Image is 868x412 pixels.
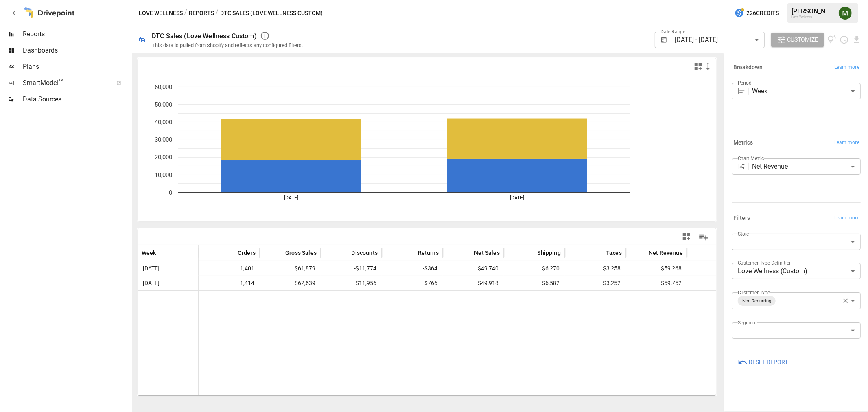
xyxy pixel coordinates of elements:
[155,101,172,108] text: 50,000
[152,42,303,48] div: This data is pulled from Shopify and reflects any configured filters.
[58,77,64,87] span: ™
[418,249,439,257] span: Returns
[839,7,852,20] img: Meredith Lacasse
[474,249,500,257] span: Net Sales
[746,8,779,18] span: 226 Credits
[447,261,500,276] span: $49,740
[139,36,145,44] div: 🛍
[155,153,172,161] text: 20,000
[733,63,763,72] h6: Breakdown
[749,357,788,367] span: Reset Report
[203,276,256,290] span: 1,414
[738,155,764,162] label: Chart Metric
[23,29,130,39] span: Reports
[771,33,824,47] button: Customize
[733,214,750,223] h6: Filters
[238,249,256,257] span: Orders
[203,261,256,276] span: 1,401
[606,249,622,257] span: Taxes
[834,64,859,72] span: Learn more
[23,94,130,104] span: Data Sources
[23,62,130,72] span: Plans
[649,249,683,257] span: Net Revenue
[695,228,713,246] button: Manage Columns
[155,83,172,91] text: 60,000
[157,247,168,259] button: Sort
[508,261,561,276] span: $6,270
[731,6,782,21] button: 226Credits
[636,247,648,259] button: Sort
[791,7,834,15] div: [PERSON_NAME]
[142,249,156,257] span: Week
[142,261,194,276] span: [DATE]
[752,83,861,99] div: Week
[630,276,683,290] span: $59,752
[184,8,187,18] div: /
[834,214,859,222] span: Learn more
[216,8,219,18] div: /
[732,263,861,279] div: Love Wellness (Custom)
[142,276,194,290] span: [DATE]
[594,247,605,259] button: Sort
[139,8,183,18] button: Love Wellness
[325,261,378,276] span: -$11,774
[630,261,683,276] span: $59,268
[264,276,317,290] span: $62,639
[339,247,350,259] button: Sort
[447,276,500,290] span: $49,918
[675,32,764,48] div: [DATE] - [DATE]
[189,8,214,18] button: Reports
[738,289,770,296] label: Customer Type
[510,195,525,201] text: [DATE]
[155,171,172,179] text: 10,000
[23,46,130,55] span: Dashboards
[791,15,834,19] div: Love Wellness
[406,247,417,259] button: Sort
[738,319,757,326] label: Segment
[273,247,284,259] button: Sort
[225,247,237,259] button: Sort
[733,138,753,147] h6: Metrics
[525,247,537,259] button: Sort
[834,139,859,147] span: Learn more
[738,259,792,266] label: Customer Type Definition
[834,2,857,24] button: Meredith Lacasse
[285,249,317,257] span: Gross Sales
[852,35,861,44] button: Download report
[569,276,622,290] span: $3,252
[508,276,561,290] span: $6,582
[538,249,561,257] span: Shipping
[351,249,378,257] span: Discounts
[569,261,622,276] span: $3,258
[284,195,299,201] text: [DATE]
[264,261,317,276] span: $61,879
[840,35,849,44] button: Schedule report
[138,75,717,221] svg: A chart.
[155,136,172,143] text: 30,000
[660,28,686,35] label: Date Range
[752,158,861,175] div: Net Revenue
[738,230,749,237] label: Store
[738,79,752,86] label: Period
[787,35,818,45] span: Customize
[732,355,794,370] button: Reset Report
[152,32,257,40] div: DTC Sales (Love Wellness Custom)
[155,118,172,126] text: 40,000
[169,189,172,196] text: 0
[23,78,107,88] span: SmartModel
[325,276,378,290] span: -$11,956
[386,261,439,276] span: -$364
[739,296,774,306] span: Non-Recurring
[462,247,473,259] button: Sort
[386,276,439,290] span: -$766
[827,33,837,47] button: View documentation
